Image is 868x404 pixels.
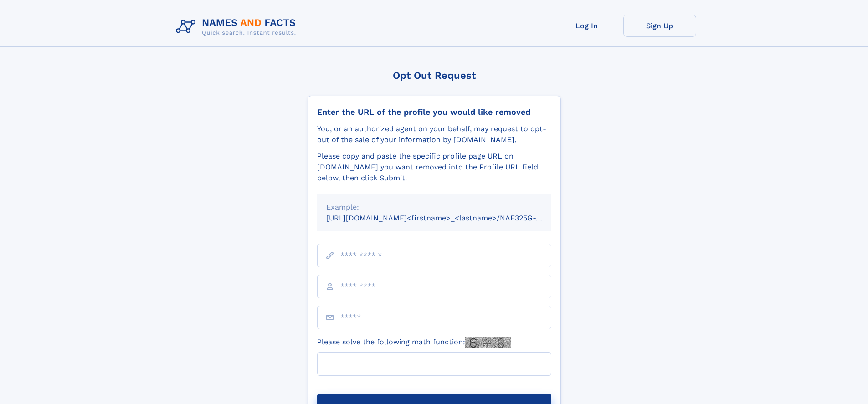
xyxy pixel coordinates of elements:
[308,70,561,81] div: Opt Out Request
[317,123,551,145] div: You, or an authorized agent on your behalf, may request to opt-out of the sale of your informatio...
[317,151,551,184] div: Please copy and paste the specific profile page URL on [DOMAIN_NAME] you want removed into the Pr...
[172,15,303,39] img: Logo Names and Facts
[326,214,569,222] small: [URL][DOMAIN_NAME]<firstname>_<lastname>/NAF325G-xxxxxxxx
[317,107,551,117] div: Enter the URL of the profile you would like removed
[623,15,696,37] a: Sign Up
[326,202,542,213] div: Example:
[317,337,511,348] label: Please solve the following math function:
[550,15,623,37] a: Log In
